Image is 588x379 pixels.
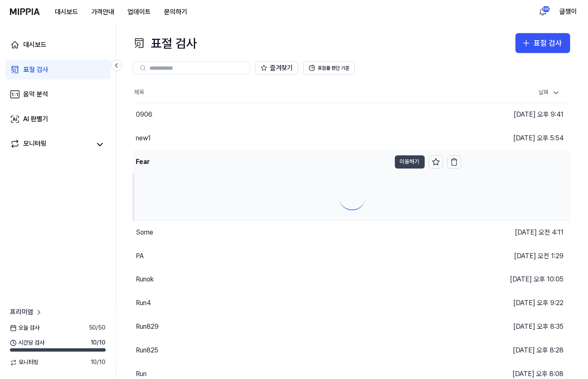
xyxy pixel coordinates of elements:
[134,83,462,103] th: 제목
[462,127,572,150] td: [DATE] 오후 5:54
[91,340,106,348] span: 10 / 10
[23,40,47,50] div: 대시보드
[48,4,85,20] button: 대시보드
[535,37,563,49] div: 표절 검사
[5,85,111,105] a: 음악 분석
[136,110,153,120] div: 0906
[517,33,571,53] button: 표절 검사
[136,252,144,262] div: PA
[136,157,150,167] div: Fear
[91,359,106,367] span: 10 / 10
[561,7,578,17] button: 글쟁이
[256,61,299,75] button: 즐겨찾기
[10,308,33,318] span: 프리미엄
[10,308,43,318] a: 프리미엄
[5,35,111,55] a: 대시보드
[539,7,549,17] img: 알림
[10,359,39,367] span: 모니터링
[5,60,111,80] a: 표절 검사
[121,0,158,23] a: 업데이트
[462,103,572,127] td: [DATE] 오후 9:41
[10,8,40,15] img: logo
[23,65,48,75] div: 표절 검사
[537,86,565,100] div: 날짜
[89,325,106,333] span: 50 / 50
[23,139,47,151] div: 모니터링
[85,4,121,20] button: 가격안내
[136,275,154,285] div: Runok
[304,61,355,75] button: 표절률 판단 기준
[462,292,572,315] td: [DATE] 오후 9:22
[10,139,91,151] a: 모니터링
[5,110,111,130] a: AI 판별기
[462,150,572,174] td: [DATE] 오전 4:22
[543,6,551,12] div: 195
[462,268,572,292] td: [DATE] 오후 10:05
[10,325,39,333] span: 오늘 검사
[158,4,194,20] button: 문의하기
[396,156,426,169] button: 이동하기
[23,90,48,100] div: 음악 분석
[121,4,158,20] button: 업데이트
[462,315,572,339] td: [DATE] 오후 8:35
[10,340,44,348] span: 시간당 검사
[136,134,151,144] div: new1
[23,115,48,125] div: AI 판별기
[136,346,159,356] div: Run825
[462,221,572,245] td: [DATE] 오전 4:11
[136,323,159,333] div: Run829
[462,245,572,268] td: [DATE] 오전 1:29
[133,33,197,53] div: 표절 검사
[462,339,572,363] td: [DATE] 오후 8:28
[136,299,151,309] div: Run4
[537,5,551,18] button: 알림195
[136,228,154,238] div: Some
